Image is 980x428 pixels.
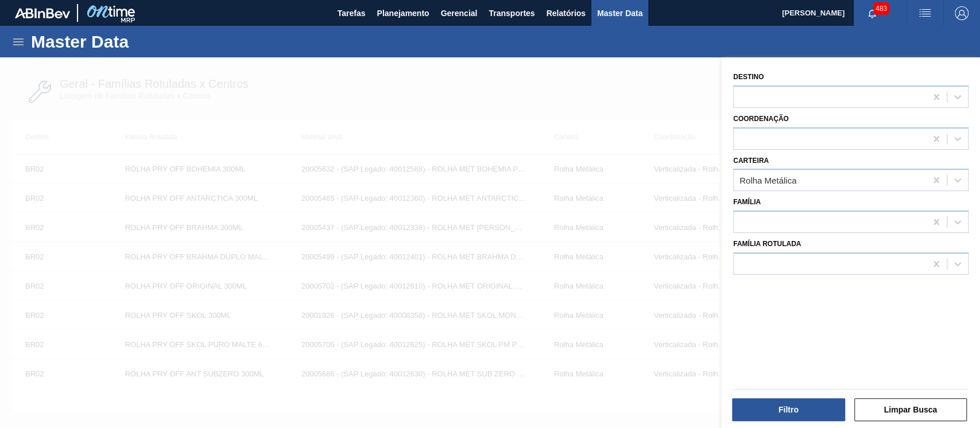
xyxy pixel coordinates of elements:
img: userActions [918,6,932,20]
label: Coordenação [733,115,789,123]
label: Carteira [733,157,769,165]
span: Planejamento [377,6,429,20]
button: Notificações [854,5,890,21]
label: Destino [733,73,764,81]
img: Logout [955,6,969,20]
span: Master Data [597,6,642,20]
span: Tarefas [338,6,366,20]
label: Família [733,198,761,206]
span: Gerencial [441,6,478,20]
div: Rolha Metálica [739,176,796,185]
img: TNhmsLtSVTkK8tSr43FrP2fwEKptu5GPRR3wAAAABJRU5ErkJggg== [15,8,70,18]
span: Transportes [489,6,534,20]
label: Família Rotulada [733,240,801,248]
span: 483 [873,2,889,15]
button: Limpar Busca [854,398,967,421]
button: Filtro [732,398,845,421]
span: Relatórios [546,6,585,20]
h1: Master Data [31,35,235,48]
